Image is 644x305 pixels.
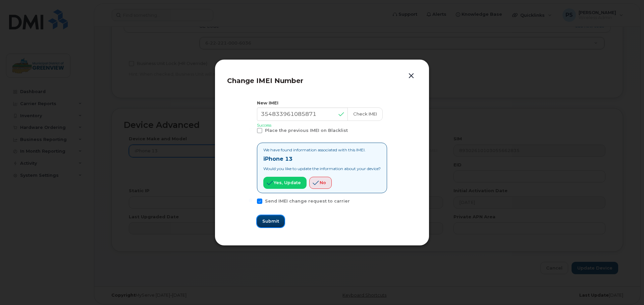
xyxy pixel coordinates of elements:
p: Would you like to update the information about your device? [263,166,381,171]
input: Place the previous IMEI on Blacklist [249,128,252,131]
button: Yes, update [263,177,307,189]
span: Submit [262,218,279,224]
span: Change IMEI Number [227,77,303,85]
span: Place the previous IMEI on Blacklist [265,128,348,133]
p: Success [257,122,387,128]
button: No [309,177,332,189]
span: Yes, update [274,179,301,186]
span: Send IMEI change request to carrier [265,199,350,204]
strong: iPhone 13 [263,156,292,162]
button: Submit [257,215,284,227]
span: No [320,179,326,186]
button: Check IMEI [347,107,383,121]
input: Send IMEI change request to carrier [249,199,252,202]
p: We have found information associated with this IMEI. [263,147,381,153]
div: New IMEI [257,100,387,106]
